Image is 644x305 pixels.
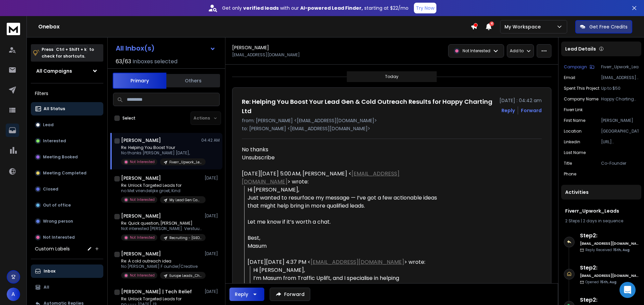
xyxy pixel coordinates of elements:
[44,269,55,274] p: Inbox
[601,64,639,70] p: Fiverr_Upwork_Leads
[248,234,438,242] div: Best,
[121,226,202,231] p: Not interested [PERSON_NAME]. Verstuurd vanaf
[270,288,310,301] button: Forward
[564,75,575,80] p: Email
[564,86,599,91] p: Spent this project
[43,203,71,208] p: Out of office
[55,46,88,53] span: Ctrl + Shift + k
[43,219,73,224] p: Wrong person
[121,221,202,226] p: Re: Quick question, [PERSON_NAME]
[130,235,155,240] p: Not Interested
[271,282,362,290] strong: maximise their outreach results
[121,264,202,269] p: No [PERSON_NAME] F ounder/Creative
[36,68,72,74] h1: All Campaigns
[489,21,494,26] span: 4
[601,129,639,134] p: [GEOGRAPHIC_DATA]
[565,218,637,224] div: |
[248,258,438,266] div: [DATE][DATE] 4:37 PM < > wrote:
[601,161,639,166] p: Co-Founder
[43,154,78,160] p: Meeting Booked
[31,89,103,98] h3: Filters
[583,218,623,224] span: 2 days in sequence
[601,139,639,145] p: [URL][DOMAIN_NAME]
[414,3,436,13] button: Try Now
[564,150,586,155] p: Last Name
[31,118,103,132] button: Lead
[232,44,269,51] h1: [PERSON_NAME]
[130,273,155,278] p: Not Interested
[504,23,543,30] p: My Workspace
[580,264,639,272] h6: Step 2 :
[31,281,103,294] button: All
[242,170,438,186] div: [DATE][DATE] 5:00 AM, [PERSON_NAME] < > wrote:
[580,273,639,278] h6: [EMAIL_ADDRESS][DOMAIN_NAME]
[31,231,103,244] button: Not Interested
[561,185,641,200] div: Activities
[253,274,438,298] div: I’m Masum from Traffic Uplift, and I specialise in helping clients through hyper-targeted campaig...
[242,154,438,162] div: Unsubscribe
[43,235,75,240] p: Not Interested
[205,289,220,294] p: [DATE]
[564,96,598,102] p: Company Name
[110,42,221,55] button: All Inbox(s)
[499,97,542,104] p: [DATE] : 04:42 am
[7,288,20,301] button: A
[121,188,202,194] p: no Met vriendelijke groet, Kind
[613,247,630,252] span: 15th, Aug
[564,118,585,123] p: First Name
[44,285,49,290] p: All
[169,160,202,165] p: Fiverr_Upwork_Leads
[601,118,639,123] p: [PERSON_NAME]
[242,117,542,124] p: from: [PERSON_NAME] <[EMAIL_ADDRESS][DOMAIN_NAME]>
[243,5,279,11] strong: verified leads
[521,107,542,114] div: Forward
[565,46,596,52] p: Lead Details
[31,102,103,116] button: All Status
[565,218,580,224] span: 2 Steps
[7,23,20,35] img: logo
[600,280,616,285] span: 15th, Aug
[601,75,639,80] p: [EMAIL_ADDRESS][DOMAIN_NAME]
[31,264,103,278] button: Inbox
[201,138,220,143] p: 04:42 AM
[311,258,404,266] a: [EMAIL_ADDRESS][DOMAIN_NAME]
[43,186,58,192] p: Closed
[31,215,103,228] button: Wrong person
[564,64,594,70] button: Campaign
[42,46,94,60] p: Press to check for shortcuts.
[205,213,220,219] p: [DATE]
[169,235,202,240] p: Recruiting - [GEOGRAPHIC_DATA] 1st tier
[580,232,639,240] h6: Step 2 :
[620,282,636,298] div: Open Intercom Messenger
[564,139,580,145] p: linkedin
[589,23,628,30] p: Get Free Credits
[121,175,161,181] h1: [PERSON_NAME]
[43,138,66,144] p: Interested
[564,161,572,166] p: title
[31,64,103,78] button: All Campaigns
[580,296,639,304] h6: Step 2 :
[222,5,409,11] p: Get only with our starting at $22/mo
[416,5,434,11] p: Try Now
[565,208,637,214] h1: Fiverr_Upwork_Leads
[43,122,54,128] p: Lead
[575,20,632,33] button: Get Free Credits
[121,296,202,302] p: Re: Unlock Targeted Leads for
[121,213,161,219] h1: [PERSON_NAME]
[169,198,202,203] p: My Lead Gen Campaign_10x
[166,73,220,88] button: Others
[580,241,639,246] h6: [EMAIL_ADDRESS][DOMAIN_NAME]
[248,242,438,250] div: Masum
[35,245,70,252] h3: Custom Labels
[501,107,515,114] button: Reply
[205,175,220,181] p: [DATE]
[121,250,161,257] h1: [PERSON_NAME]
[463,48,490,54] p: Not Interested
[130,159,155,164] p: Not Interested
[121,137,161,144] h1: [PERSON_NAME]
[121,145,202,150] p: Re: Helping You Boost Your
[121,183,202,188] p: Re: Unlock Targeted Leads for
[601,86,639,91] p: Up to $50
[585,280,616,285] p: Opened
